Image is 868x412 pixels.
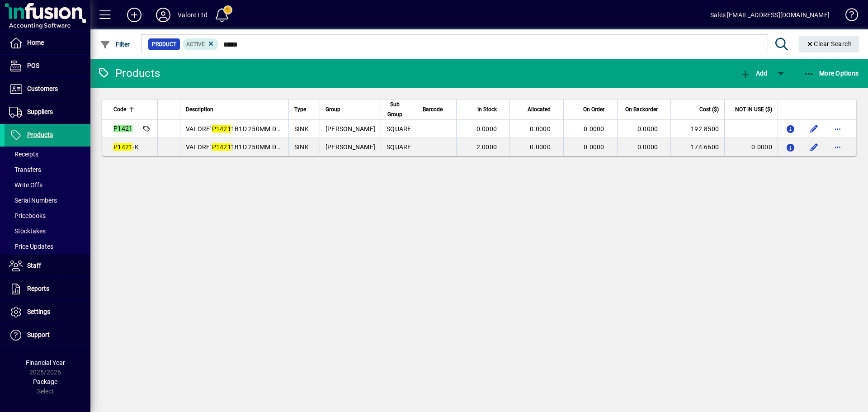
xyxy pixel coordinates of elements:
span: 0.0000 [530,125,551,133]
span: 0.0000 [530,143,551,151]
span: Reports [27,285,49,292]
span: Settings [27,308,50,315]
div: Code [113,104,152,114]
div: Barcode [423,104,451,114]
span: In Stock [477,104,497,114]
a: Pricebooks [5,208,90,223]
span: SINK [294,143,309,151]
span: 0.0000 [584,125,604,133]
span: Active [186,41,205,47]
span: Home [27,39,44,46]
button: Filter [98,36,132,52]
span: Barcode [423,104,443,114]
span: -K [113,143,139,151]
span: Customers [27,85,58,92]
div: Allocated [515,104,559,114]
span: Suppliers [27,108,53,115]
span: VALORE` 1B1D 250MM DEEP BOWL 0.19M3 [186,143,331,151]
td: 0.0000 [724,138,778,156]
div: Sales [EMAIL_ADDRESS][DOMAIN_NAME] [710,8,830,22]
a: Serial Numbers [5,193,90,208]
span: Sub Group [387,99,403,119]
button: More options [830,122,845,136]
button: Edit [807,122,821,136]
span: Financial Year [26,359,65,366]
span: Stocktakes [9,227,46,235]
em: P1421 [113,125,132,132]
span: 0.0000 [637,125,658,133]
span: VALORE` 1B1D 250MM DEEP BOWL 0.19M3 [186,125,331,133]
a: Knowledge Base [839,2,857,31]
a: Home [5,32,90,54]
a: Receipts [5,147,90,162]
span: Products [27,131,53,138]
div: Products [97,66,160,81]
span: NOT IN USE ($) [735,104,772,114]
span: Pricebooks [9,212,46,219]
span: SINK [294,125,309,133]
span: Cost ($) [699,104,719,114]
span: 0.0000 [637,143,658,151]
div: Valore Ltd [178,8,208,22]
span: 0.0000 [584,143,604,151]
a: Staff [5,255,90,277]
a: Transfers [5,162,90,177]
span: 0.0000 [476,125,497,133]
a: Write Offs [5,177,90,193]
div: On Backorder [623,104,666,114]
a: Customers [5,78,90,100]
td: 192.8500 [670,120,724,138]
span: Add [740,70,767,77]
button: Add [738,65,769,81]
span: Description [186,104,213,114]
em: P1421 [212,125,231,133]
span: Product [152,40,176,49]
a: POS [5,55,90,77]
span: Write Offs [9,181,42,189]
span: POS [27,62,39,69]
a: Reports [5,278,90,300]
span: Clear Search [806,40,852,47]
div: Sub Group [387,99,411,119]
span: Group [325,104,340,114]
em: P1421 [212,143,231,151]
span: Filter [100,41,130,48]
div: Group [325,104,375,114]
span: [PERSON_NAME] [325,125,375,133]
button: Clear [799,36,859,52]
div: Type [294,104,314,114]
span: Price Updates [9,243,53,250]
a: Suppliers [5,101,90,123]
span: Package [33,378,57,385]
button: More Options [802,65,861,81]
button: Profile [149,7,178,23]
a: Stocktakes [5,223,90,239]
div: On Order [569,104,613,114]
span: Receipts [9,151,38,158]
div: In Stock [462,104,505,114]
span: Serial Numbers [9,197,57,204]
button: More options [830,140,845,154]
button: Add [120,7,149,23]
a: Price Updates [5,239,90,254]
td: 174.6600 [670,138,724,156]
a: Support [5,324,90,346]
span: Transfers [9,166,41,173]
em: P1421 [113,143,132,151]
span: Type [294,104,306,114]
span: [PERSON_NAME] [325,143,375,151]
span: 2.0000 [476,143,497,151]
span: On Order [583,104,604,114]
span: Code [113,104,126,114]
span: More Options [804,70,859,77]
span: Support [27,331,50,338]
span: Staff [27,262,41,269]
span: SQUARE [387,143,411,151]
span: Allocated [528,104,551,114]
span: SQUARE [387,125,411,133]
mat-chip: Activation Status: Active [183,38,219,50]
a: Settings [5,301,90,323]
span: On Backorder [625,104,658,114]
button: Edit [807,140,821,154]
div: Description [186,104,283,114]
